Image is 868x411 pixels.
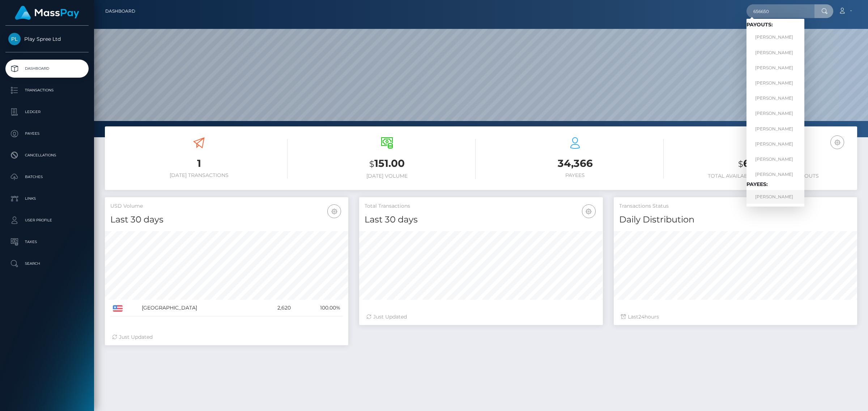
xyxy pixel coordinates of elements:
a: [PERSON_NAME] [746,168,804,181]
h5: USD Volume [110,203,343,210]
p: Links [8,193,86,204]
p: Dashboard [8,63,86,74]
h5: Transactions Status [619,203,852,210]
p: Ledger [8,107,86,117]
a: [PERSON_NAME] [746,76,804,90]
h4: Daily Distribution [619,213,852,226]
p: User Profile [8,215,86,226]
img: US.png [113,305,123,312]
a: [PERSON_NAME] [746,190,804,203]
img: Play Spree Ltd [8,33,21,45]
h4: Last 30 days [365,213,597,226]
h6: [DATE] Transactions [110,172,288,178]
h6: [DATE] Volume [298,173,476,179]
a: [PERSON_NAME] [746,122,804,135]
a: Links [5,190,89,208]
h3: 1 [110,156,288,170]
p: Taxes [8,237,86,247]
small: $ [738,159,743,169]
a: [PERSON_NAME] [746,46,804,59]
a: Taxes [5,233,89,251]
img: MassPay Logo [15,6,79,20]
p: Transactions [8,85,86,96]
a: Cancellations [5,146,89,164]
h3: 34,366 [486,156,664,170]
a: [PERSON_NAME] [746,137,804,151]
h6: Payees: [746,181,804,187]
p: Payees [8,128,86,139]
span: 24 [638,313,644,320]
a: Payees [5,125,89,143]
a: [PERSON_NAME] [746,61,804,74]
span: Play Spree Ltd [5,36,89,42]
div: Last hours [621,313,850,321]
a: Search [5,255,89,273]
td: 2,620 [258,300,294,316]
a: [PERSON_NAME] [746,92,804,105]
div: Just Updated [112,333,341,341]
p: Batches [8,172,86,182]
td: [GEOGRAPHIC_DATA] [139,300,258,316]
h3: 151.00 [298,156,476,171]
input: Search... [746,4,814,18]
div: Just Updated [366,313,595,321]
td: 100.00% [293,300,343,316]
a: [PERSON_NAME] [746,31,804,44]
a: Dashboard [5,60,89,78]
a: [PERSON_NAME] [746,152,804,166]
p: Cancellations [8,150,86,161]
a: Ledger [5,103,89,121]
h6: Total Available Balance for Payouts [675,173,852,179]
p: Search [8,258,86,269]
h4: Last 30 days [110,213,343,226]
h6: Payees [486,172,664,178]
h6: Payouts: [746,22,804,28]
a: Batches [5,168,89,186]
a: Dashboard [105,4,135,19]
a: Transactions [5,81,89,99]
a: User Profile [5,211,89,229]
a: [PERSON_NAME] [746,107,804,120]
h5: Total Transactions [365,203,597,210]
h3: 66,198.12 [675,156,852,171]
small: $ [369,159,374,169]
